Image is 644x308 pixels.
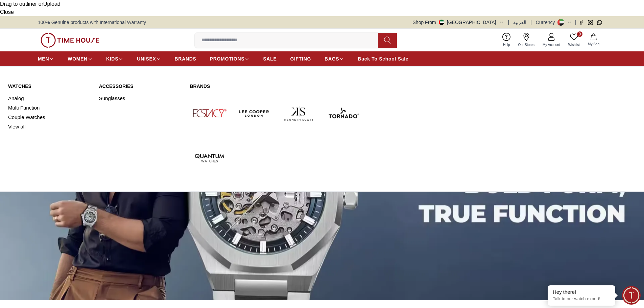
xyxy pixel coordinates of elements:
span: PROMOTIONS [210,55,245,62]
a: WOMEN [68,53,93,65]
a: View all [8,122,91,132]
button: العربية [513,19,526,26]
span: | [508,19,509,26]
span: KIDS [106,55,118,62]
img: ... [41,33,99,48]
span: | [530,19,532,26]
img: Quantum [190,138,229,177]
a: Analog [8,94,91,103]
img: United Arab Emirates [439,20,444,25]
a: Facebook [579,20,584,25]
a: Watches [8,83,91,90]
span: Help [500,42,513,47]
a: SALE [263,53,277,65]
span: My Bag [585,42,602,47]
a: Brands [190,83,363,90]
div: Hey there! [553,289,610,295]
button: My Bag [584,32,603,48]
span: GIFTING [290,55,311,62]
a: PROMOTIONS [210,53,250,65]
a: Instagram [588,20,593,25]
a: Whatsapp [597,20,602,25]
a: Back To School Sale [358,53,408,65]
div: Currency [536,19,558,26]
span: SALE [263,55,277,62]
span: Wishlist [566,42,582,47]
span: BRANDS [175,55,196,62]
a: KIDS [106,53,123,65]
img: Tornado [324,94,363,133]
img: Kenneth Scott [279,94,318,133]
a: UNISEX [137,53,161,65]
a: Sunglasses [99,94,182,103]
a: Multi Function [8,103,91,113]
span: Upload [43,1,61,7]
span: | [575,19,576,26]
a: BRANDS [175,53,196,65]
span: Our Stores [516,42,537,47]
a: Our Stores [514,31,539,49]
span: UNISEX [137,55,156,62]
span: MEN [38,55,49,62]
a: Help [499,31,514,49]
a: GIFTING [290,53,311,65]
span: WOMEN [68,55,88,62]
a: 0Wishlist [564,31,584,49]
img: Lee Cooper [235,94,274,133]
button: Shop From[GEOGRAPHIC_DATA] [413,19,504,26]
a: BAGS [325,53,344,65]
a: MEN [38,53,54,65]
a: Couple Watches [8,113,91,122]
span: My Account [540,42,563,47]
img: Ecstacy [190,94,229,133]
span: 100% Genuine products with International Warranty [38,19,146,26]
span: Back To School Sale [358,55,408,62]
a: Accessories [99,83,182,90]
span: 0 [577,31,582,37]
p: Talk to our watch expert! [553,296,610,302]
div: Chat Widget [622,286,641,305]
span: BAGS [325,55,339,62]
